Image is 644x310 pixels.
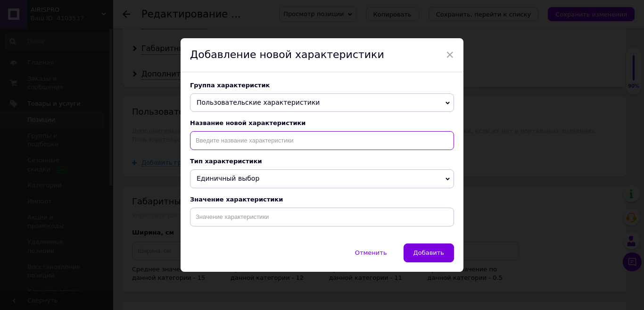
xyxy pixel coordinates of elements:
[190,158,454,165] div: Тип характеристики
[197,175,259,182] span: Единичный выбор
[355,249,387,256] span: Отменить
[197,99,320,106] span: Пользовательские характеристики
[181,38,463,72] div: Добавление новой характеристики
[404,243,454,262] button: Добавить
[446,47,454,63] span: ×
[190,119,454,126] div: Название новой характеристики
[345,243,397,262] button: Отменить
[190,131,454,150] input: Введите название характеристики
[190,208,454,226] input: Значение характеристики
[190,82,454,89] div: Группа характеристик
[190,196,454,203] div: Значение характеристики
[413,249,444,256] span: Добавить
